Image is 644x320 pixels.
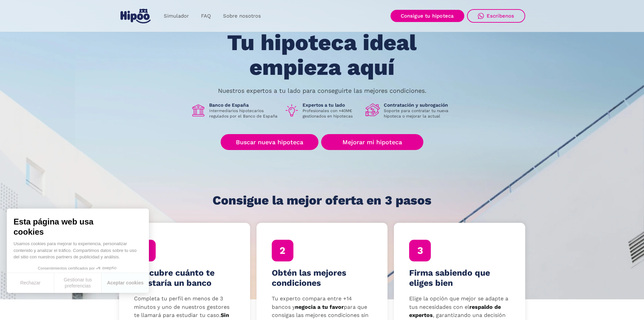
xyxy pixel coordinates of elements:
[295,304,344,310] strong: negocia a tu favor
[194,30,450,80] h1: Tu hipoteca ideal empieza aquí
[467,9,525,23] a: Escríbenos
[119,6,152,26] a: home
[272,268,373,288] h4: Obtén las mejores condiciones
[213,194,431,207] h1: Consigue la mejor oferta en 3 pasos
[487,13,514,19] div: Escríbenos
[391,10,464,22] a: Consigue tu hipoteca
[303,108,360,119] p: Profesionales con +40M€ gestionados en hipotecas
[195,9,217,23] a: FAQ
[134,268,235,288] h4: Descubre cuánto te prestaría un banco
[217,9,267,23] a: Sobre nosotros
[409,268,510,288] h4: Firma sabiendo que eliges bien
[158,9,195,23] a: Simulador
[218,88,426,93] p: Nuestros expertos a tu lado para conseguirte las mejores condiciones.
[384,102,453,108] h1: Contratación y subrogación
[384,108,453,119] p: Soporte para contratar tu nueva hipoteca o mejorar la actual
[209,108,279,119] p: Intermediarios hipotecarios regulados por el Banco de España
[303,102,360,108] h1: Expertos a tu lado
[209,102,279,108] h1: Banco de España
[321,134,423,150] a: Mejorar mi hipoteca
[221,134,318,150] a: Buscar nueva hipoteca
